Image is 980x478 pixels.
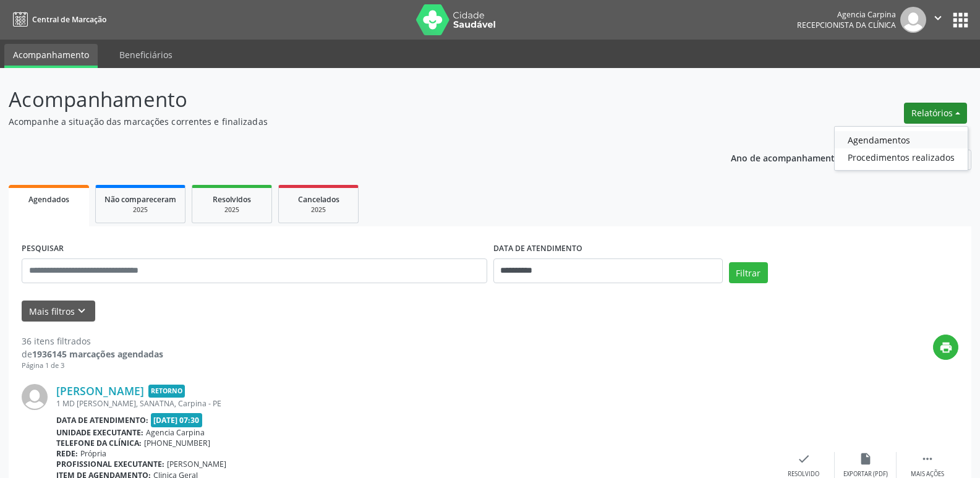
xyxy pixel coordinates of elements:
div: 2025 [288,205,349,215]
b: Profissional executante: [56,459,164,469]
div: 36 itens filtrados [22,335,163,348]
i:  [921,452,934,466]
button: Filtrar [729,262,768,283]
span: Não compareceram [104,194,176,205]
i: print [939,341,953,354]
a: Central de Marcação [9,9,106,30]
button: apps [950,9,971,31]
a: [PERSON_NAME] [56,384,144,398]
ul: Relatórios [834,126,968,171]
b: Rede: [56,448,78,459]
a: Procedimentos realizados [835,148,968,166]
span: Retorno [148,385,185,398]
a: Agendamentos [835,131,968,148]
b: Data de atendimento: [56,415,148,425]
p: Ano de acompanhamento [731,150,840,165]
b: Unidade executante: [56,427,143,438]
label: DATA DE ATENDIMENTO [493,239,582,258]
span: Resolvidos [213,194,251,205]
strong: 1936145 marcações agendadas [32,348,163,360]
a: Acompanhamento [4,44,98,68]
button: print [933,335,958,360]
div: 2025 [201,205,263,215]
span: [PERSON_NAME] [167,459,226,469]
div: 2025 [104,205,176,215]
p: Acompanhamento [9,84,683,115]
span: Central de Marcação [32,14,106,25]
div: Agencia Carpina [797,9,896,20]
a: Beneficiários [111,44,181,66]
div: 1 MD [PERSON_NAME], SANATNA, Carpina - PE [56,398,773,409]
span: [DATE] 07:30 [151,413,203,427]
span: [PHONE_NUMBER] [144,438,210,448]
img: img [22,384,48,410]
span: Agendados [28,194,69,205]
button: Relatórios [904,103,967,124]
span: Agencia Carpina [146,427,205,438]
label: PESQUISAR [22,239,64,258]
i: check [797,452,811,466]
p: Acompanhe a situação das marcações correntes e finalizadas [9,115,683,128]
img: img [900,7,926,33]
b: Telefone da clínica: [56,438,142,448]
div: Página 1 de 3 [22,361,163,371]
i: insert_drive_file [859,452,872,466]
button:  [926,7,950,33]
i:  [931,11,945,25]
div: de [22,348,163,361]
span: Própria [80,448,106,459]
button: Mais filtroskeyboard_arrow_down [22,301,95,322]
i: keyboard_arrow_down [75,304,88,318]
span: Cancelados [298,194,339,205]
span: Recepcionista da clínica [797,20,896,30]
